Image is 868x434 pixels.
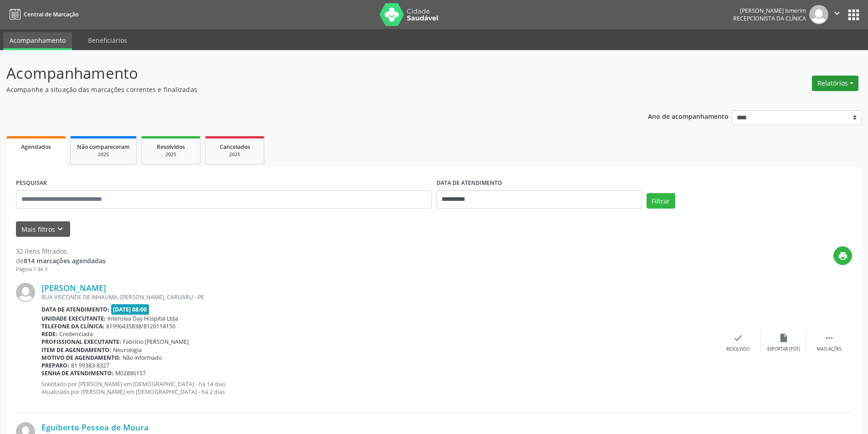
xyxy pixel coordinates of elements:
b: Rede: [41,330,57,338]
label: PESQUISAR [16,176,47,190]
b: Item de agendamento: [41,346,111,354]
div: Mais ações [817,346,842,352]
span: Não informado [123,354,162,362]
b: Profissional executante: [41,338,121,346]
span: Fabrício [PERSON_NAME] [123,338,189,346]
span: Neurologia [113,346,142,354]
a: Eguiberto Pessoa de Moura [41,422,149,432]
p: Ano de acompanhamento [648,110,729,122]
label: DATA DE ATENDIMENTO [437,176,502,190]
div: Exportar (PDF) [767,346,800,352]
button: apps [846,7,862,23]
span: Agendados [21,143,51,151]
div: Página 1 de 3 [16,266,106,273]
div: 2025 [77,151,130,158]
b: Unidade executante: [41,315,106,322]
span: Central de Marcação [24,10,78,18]
button: print [833,246,852,265]
div: Resolvido [726,346,750,352]
span: 81996435838/8120114150 [106,322,175,330]
a: Acompanhamento [3,32,72,50]
b: Motivo de agendamento: [41,354,121,362]
b: Preparo: [41,362,69,369]
a: Beneficiários [82,32,134,48]
span: Recepcionista da clínica [733,15,806,22]
span: Intensiva Day Hospital Ltda [108,315,178,322]
div: 32 itens filtrados [16,246,106,256]
p: Acompanhamento [6,62,605,85]
b: Senha de atendimento: [41,369,113,377]
a: [PERSON_NAME] [41,283,106,293]
p: Solicitado por [PERSON_NAME] em [DEMOGRAPHIC_DATA] - há 14 dias Atualizado por [PERSON_NAME] em [... [41,380,715,396]
i: print [838,251,848,261]
span: Cancelados [220,143,250,151]
div: 2025 [148,151,194,158]
span: [DATE] 08:00 [111,304,149,315]
strong: 814 marcações agendadas [24,256,106,265]
i:  [824,333,834,343]
button:  [828,5,846,24]
span: Resolvidos [157,143,185,151]
span: 81 99383-8327 [71,362,109,369]
img: img [809,5,828,24]
b: Data de atendimento: [41,306,109,313]
i:  [832,8,842,18]
div: 2025 [212,151,257,158]
span: Não compareceram [77,143,130,151]
button: Filtrar [647,193,675,209]
div: RUA VISCONDE DE INHAUMA, [PERSON_NAME], CARUARU - PE [41,293,715,301]
div: [PERSON_NAME] Ismerim [733,7,806,15]
img: img [16,283,35,302]
div: de [16,256,106,266]
i: keyboard_arrow_down [55,224,65,234]
i: check [733,333,743,343]
span: Credenciada [59,330,93,338]
button: Relatórios [812,76,858,91]
a: Central de Marcação [6,7,78,22]
b: Telefone da clínica: [41,322,104,330]
span: M02886157 [115,369,146,377]
p: Acompanhe a situação das marcações correntes e finalizadas [6,85,605,94]
button: Mais filtroskeyboard_arrow_down [16,221,70,237]
i: insert_drive_file [779,333,789,343]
